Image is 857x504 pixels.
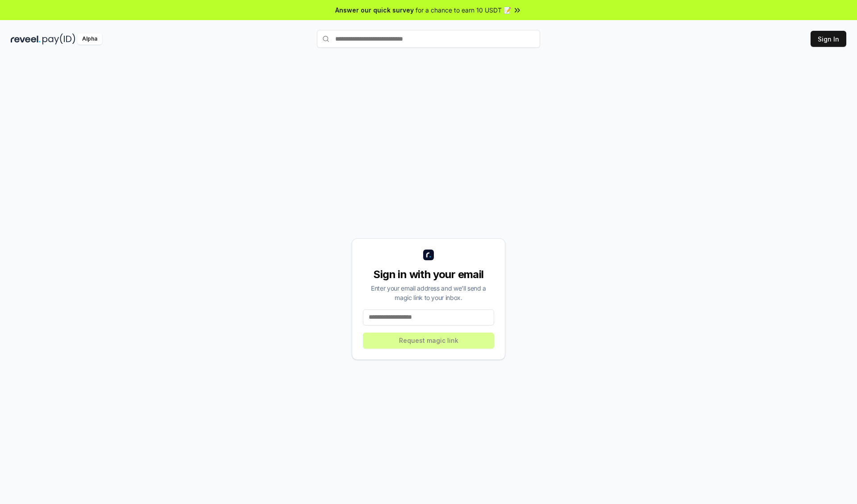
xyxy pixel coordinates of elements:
img: logo_small [423,250,434,260]
div: Alpha [77,33,102,45]
img: pay_id [42,33,75,45]
span: Answer our quick survey [335,5,414,15]
img: reveel_dark [11,33,41,45]
button: Sign In [811,31,846,47]
span: for a chance to earn 10 USDT 📝 [416,5,511,15]
div: Enter your email address and we’ll send a magic link to your inbox. [363,283,494,302]
div: Sign in with your email [363,267,494,282]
